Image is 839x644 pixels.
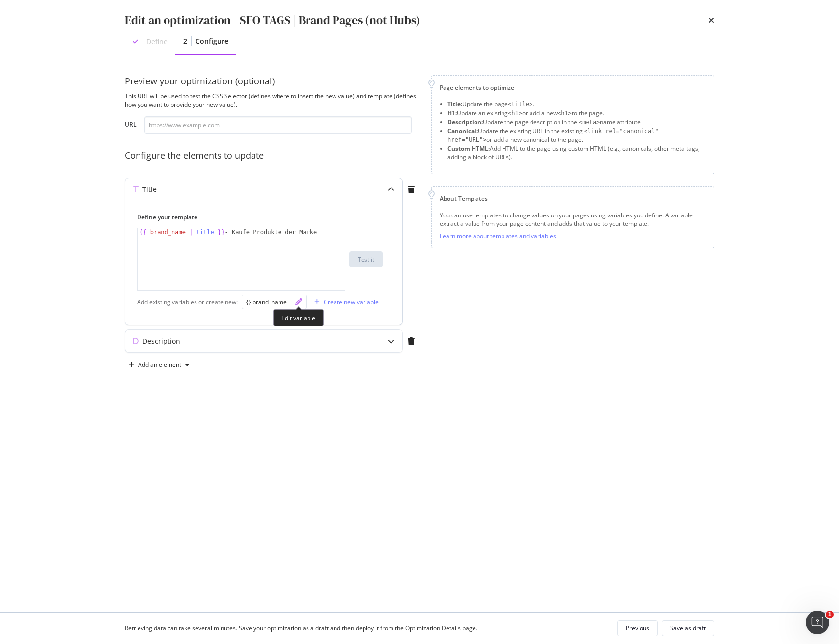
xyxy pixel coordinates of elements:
span: <meta> [579,119,600,126]
div: Preview your optimization (optional) [125,75,419,88]
div: You can use templates to change values on your pages using variables you define. A variable extra... [440,211,706,228]
a: Learn more about templates and variables [440,232,556,240]
button: {} brand_name [246,296,287,308]
div: pencil [295,298,302,305]
span: <h1> [508,110,522,117]
strong: Description: [447,118,483,126]
iframe: Intercom live chat [806,611,829,634]
span: <h1> [558,110,572,117]
div: Title [142,185,157,194]
div: Add existing variables or create new: [137,298,238,306]
div: Configure [196,36,228,46]
div: Create new variable [324,298,379,306]
div: Configure the elements to update [125,149,419,162]
div: Description [142,336,180,346]
div: {} brand_name [246,298,287,306]
button: Save as draft [662,620,714,636]
div: Define [146,37,168,47]
button: Test it [349,251,383,267]
li: Update the existing URL in the existing or add a new canonical to the page. [447,127,706,144]
li: Update an existing or add a new to the page. [447,109,706,118]
div: 2 [183,36,187,46]
div: Edit variable [273,309,324,326]
strong: H1: [447,109,457,117]
div: Page elements to optimize [440,83,706,92]
span: 1 [826,611,834,618]
input: https://www.example.com [144,116,412,134]
div: Save as draft [670,624,706,632]
div: This URL will be used to test the CSS Selector (defines where to insert the new value) and templa... [125,92,419,108]
label: Define your template [137,213,383,221]
li: Update the page description in the name attribute [447,118,706,127]
button: Create new variable [310,294,379,310]
li: Add HTML to the page using custom HTML (e.g., canonicals, other meta tags, adding a block of URLs). [447,144,706,161]
strong: Title: [447,100,462,108]
label: URL [125,120,137,131]
button: Add an element [125,357,193,373]
div: Retrieving data can take several minutes. Save your optimization as a draft and then deploy it fr... [125,624,477,632]
span: <title> [508,101,533,107]
div: times [708,12,714,28]
button: Previous [617,620,658,636]
div: Previous [626,624,649,632]
div: Edit an optimization - SEO TAGS | Brand Pages (not Hubs) [125,12,420,28]
div: Test it [358,255,374,264]
div: Add an element [138,362,181,368]
li: Update the page . [447,100,706,108]
strong: Canonical: [447,127,478,135]
span: <link rel="canonical" href="URL"> [447,128,659,143]
strong: Custom HTML: [447,144,490,153]
div: About Templates [440,194,706,203]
